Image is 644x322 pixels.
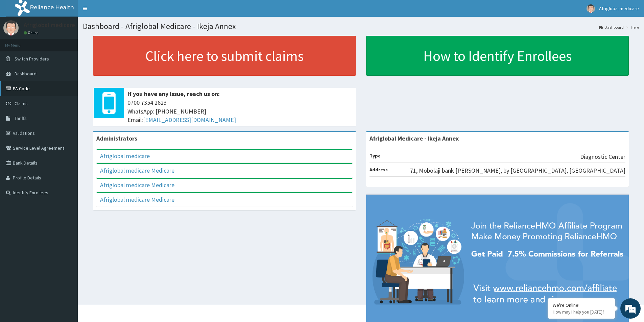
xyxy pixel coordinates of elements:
a: Afriglobal medicare Medicare [100,196,174,203]
a: Afriglobal medicare [100,152,150,160]
p: 71, Mobolaji bank [PERSON_NAME], by [GEOGRAPHIC_DATA], [GEOGRAPHIC_DATA] [410,166,625,175]
a: How to Identify Enrollees [366,36,629,76]
span: Afriglobal medicare [599,5,639,11]
a: Online [24,30,40,35]
a: [EMAIL_ADDRESS][DOMAIN_NAME] [143,116,236,124]
p: Afriglobal medicare [24,22,75,28]
span: Tariffs [15,115,27,121]
a: Click here to submit claims [93,36,356,76]
b: Address [369,167,388,173]
b: Type [369,153,381,159]
img: User Image [3,20,19,35]
strong: Afriglobal Medicare - Ikeja Annex [369,134,459,142]
div: We're Online! [553,302,610,308]
p: How may I help you today? [553,309,610,315]
a: Afriglobal medicare Medicare [100,167,174,174]
h1: Dashboard - Afriglobal Medicare - Ikeja Annex [83,22,639,31]
b: Administrators [96,134,137,142]
span: Dashboard [15,71,37,77]
span: 0700 7354 2623 WhatsApp: [PHONE_NUMBER] Email: [127,98,353,124]
img: User Image [587,4,595,13]
span: Switch Providers [15,56,49,62]
p: Diagnostic Center [580,152,625,161]
a: Afriglobal medicare Medicare [100,181,174,189]
li: Here [624,24,639,30]
a: Dashboard [599,24,624,30]
b: If you have any issue, reach us on: [127,90,220,98]
span: Claims [15,100,28,106]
